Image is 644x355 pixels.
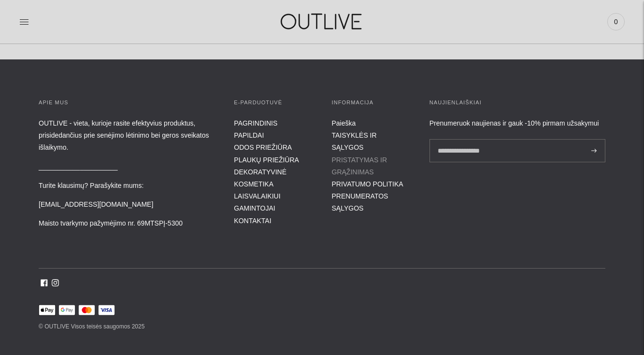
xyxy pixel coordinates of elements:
[607,11,625,32] a: 0
[234,168,286,188] a: DEKORATYVINĖ KOSMETIKA
[234,119,277,127] a: PAGRINDINIS
[39,117,215,154] p: OUTLIVE - vieta, kurioje rasite efektyvius produktus, prisidedančius prie senėjimo lėtinimo bei g...
[332,119,356,127] a: Paieška
[429,117,605,129] div: Prenumeruok naujienas ir gauk -10% pirmam užsakymui
[234,98,312,108] h3: E-parduotuvė
[332,192,388,212] a: PRENUMERATOS SĄLYGOS
[234,192,280,200] a: LAISVALAIKIUI
[262,5,383,38] img: OUTLIVE
[332,156,387,176] a: PRISTATYMAS IR GRĄŽINIMAS
[234,204,275,212] a: GAMINTOJAI
[332,98,410,108] h3: INFORMACIJA
[39,321,605,333] p: © OUTLIVE Visos teisės saugomos 2025
[609,15,623,28] span: 0
[234,131,264,139] a: PAPILDAI
[39,180,215,192] p: Turite klausimų? Parašykite mums:
[332,131,377,151] a: TAISYKLĖS IR SĄLYGOS
[332,180,403,188] a: PRIVATUMO POLITIKA
[429,98,605,108] h3: Naujienlaiškiai
[234,217,271,225] a: KONTAKTAI
[39,161,215,173] p: _____________________
[39,217,215,229] p: Maisto tvarkymo pažymėjimo nr. 69MTSPĮ-5300
[234,143,292,151] a: ODOS PRIEŽIŪRA
[39,199,215,211] p: [EMAIL_ADDRESS][DOMAIN_NAME]
[39,98,215,108] h3: APIE MUS
[234,156,299,164] a: PLAUKŲ PRIEŽIŪRA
